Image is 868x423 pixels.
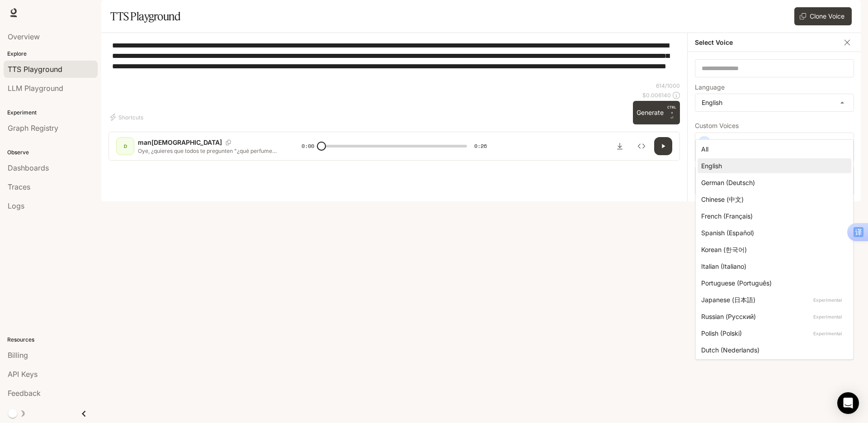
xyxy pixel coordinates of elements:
[701,278,844,288] div: Portuguese (Português)
[811,329,844,337] p: Experimental
[701,161,844,171] div: English
[701,261,844,271] div: Italian (Italiano)
[701,345,844,355] div: Dutch (Nederlands)
[701,228,844,238] div: Spanish (Español)
[701,211,844,221] div: French (Français)
[811,296,844,304] p: Experimental
[811,313,844,321] p: Experimental
[701,245,844,254] div: Korean (한국어)
[701,144,844,154] div: All
[701,195,844,204] div: Chinese (中文)
[701,312,844,321] div: Russian (Русский)
[701,328,844,338] div: Polish (Polski)
[701,295,844,304] div: Japanese (日本語)
[701,178,844,187] div: German (Deutsch)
